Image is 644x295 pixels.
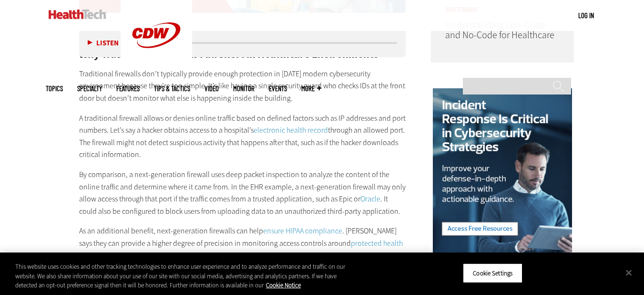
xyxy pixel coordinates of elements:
[79,112,406,161] p: A traditional firewall allows or denies online traffic based on defined factors such as IP addres...
[433,88,572,271] img: incident response right rail
[463,263,522,283] button: Cookie Settings
[618,262,639,283] button: Close
[578,11,594,21] div: User menu
[15,262,354,290] div: This website uses cookies and other tracking technologies to enhance user experience and to analy...
[46,85,63,92] span: Topics
[263,226,342,236] a: ensure HIPAA compliance
[301,85,321,92] span: More
[269,85,287,92] a: Events
[266,281,301,289] a: More information about your privacy
[233,85,255,92] a: MonITor
[79,225,406,262] p: As an additional benefit, next-generation firewalls can help . [PERSON_NAME] says they can provid...
[360,194,380,204] a: Oracle
[77,85,102,92] span: Specialty
[79,169,406,217] p: By comparison, a next-generation firewall uses deep packet inspection to analyze the content of t...
[154,85,190,92] a: Tips & Tactics
[116,85,140,92] a: Features
[49,10,106,19] img: Home
[254,125,328,135] a: electronic health record
[578,11,594,20] a: Log in
[204,85,219,92] a: Video
[121,63,192,73] a: CDW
